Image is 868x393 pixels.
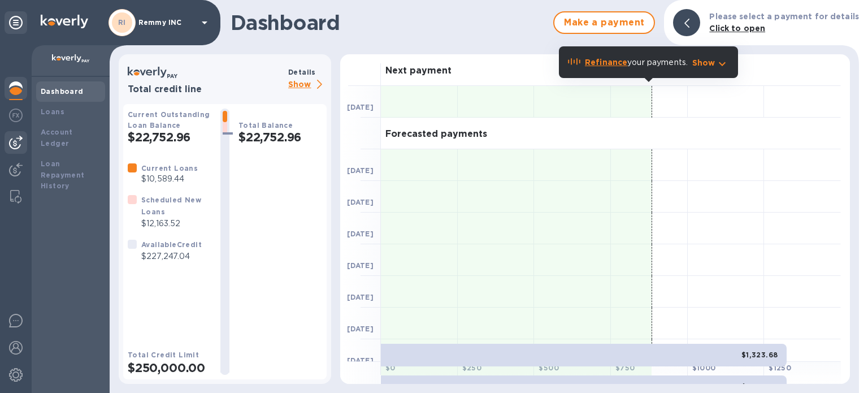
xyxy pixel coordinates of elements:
[128,361,211,375] h2: $250,000.00
[741,382,778,391] b: $1,323.68
[128,130,211,144] h2: $22,752.96
[41,15,88,28] img: Logo
[709,12,859,21] b: Please select a payment for details
[41,107,64,116] b: Loans
[347,325,374,333] b: [DATE]
[288,68,316,76] b: Details
[141,196,201,216] b: Scheduled New Loans
[128,110,210,129] b: Current Outstanding Loan Balance
[118,18,126,27] b: RI
[238,130,322,144] h2: $22,752.96
[563,16,645,29] span: Make a payment
[741,351,778,359] b: $1,323.68
[141,218,211,230] p: $12,163.52
[692,364,716,372] b: $ 1000
[347,261,374,270] b: [DATE]
[347,103,374,111] b: [DATE]
[385,129,487,140] h3: Forecasted payments
[9,109,23,122] img: Foreign exchange
[347,166,374,175] b: [DATE]
[41,159,85,191] b: Loan Repayment History
[553,11,655,34] button: Make a payment
[41,87,84,96] b: Dashboard
[347,198,374,206] b: [DATE]
[769,364,791,372] b: $ 1250
[231,11,548,34] h1: Dashboard
[5,11,27,34] div: Unpin categories
[709,24,765,33] b: Click to open
[288,78,327,92] p: Show
[141,251,202,262] p: $227,247.04
[128,84,284,95] h3: Total credit line
[41,128,73,148] b: Account Ledger
[385,66,452,76] h3: Next payment
[141,240,202,249] b: Available Credit
[128,351,199,359] b: Total Credit Limit
[141,173,198,185] p: $10,589.44
[238,121,293,129] b: Total Balance
[347,230,374,238] b: [DATE]
[138,19,195,27] p: Remmy INC
[585,57,688,68] p: your payments.
[692,57,715,68] p: Show
[141,164,198,172] b: Current Loans
[585,58,627,67] b: Refinance
[347,356,374,365] b: [DATE]
[347,293,374,301] b: [DATE]
[692,57,729,68] button: Show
